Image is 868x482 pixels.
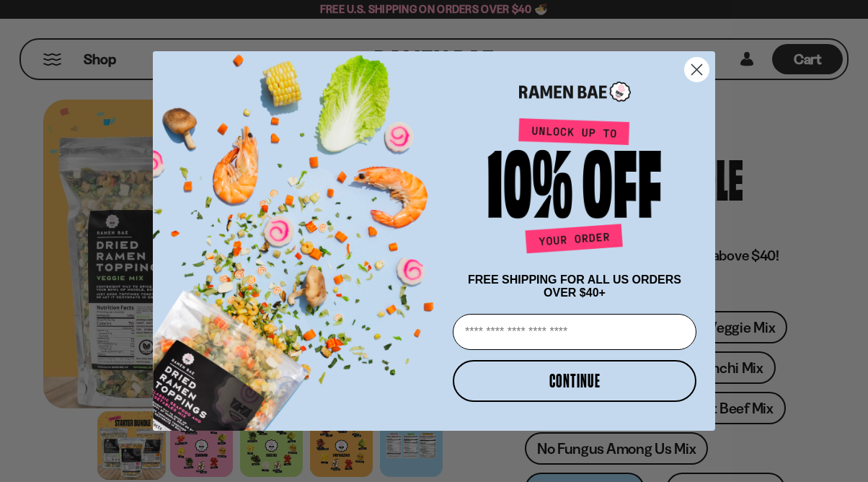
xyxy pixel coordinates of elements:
img: Ramen Bae Logo [519,80,631,104]
img: ce7035ce-2e49-461c-ae4b-8ade7372f32c.png [153,38,447,431]
span: FREE SHIPPING FOR ALL US ORDERS OVER $40+ [468,273,681,299]
button: CONTINUE [453,360,696,402]
img: Unlock up to 10% off [484,118,665,259]
button: Close dialog [684,57,709,82]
